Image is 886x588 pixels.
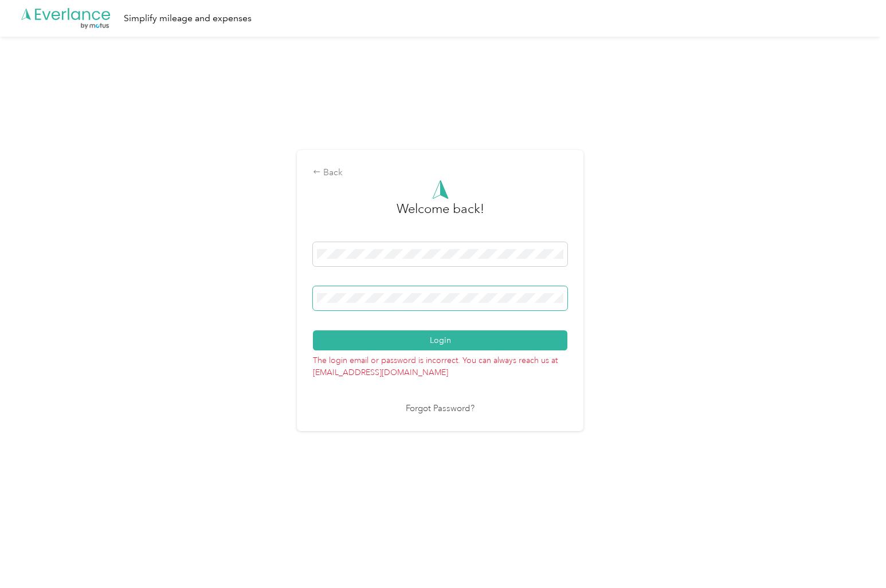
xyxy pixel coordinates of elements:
[406,402,475,416] a: Forgot Password?
[822,524,886,588] iframe: Everlance-gr Chat Button Frame
[124,11,252,26] div: Simplify mileage and expenses
[313,330,567,350] button: Login
[397,199,484,230] h3: greeting
[313,166,567,180] div: Back
[313,350,567,378] p: The login email or password is incorrect. You can always reach us at [EMAIL_ADDRESS][DOMAIN_NAME]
